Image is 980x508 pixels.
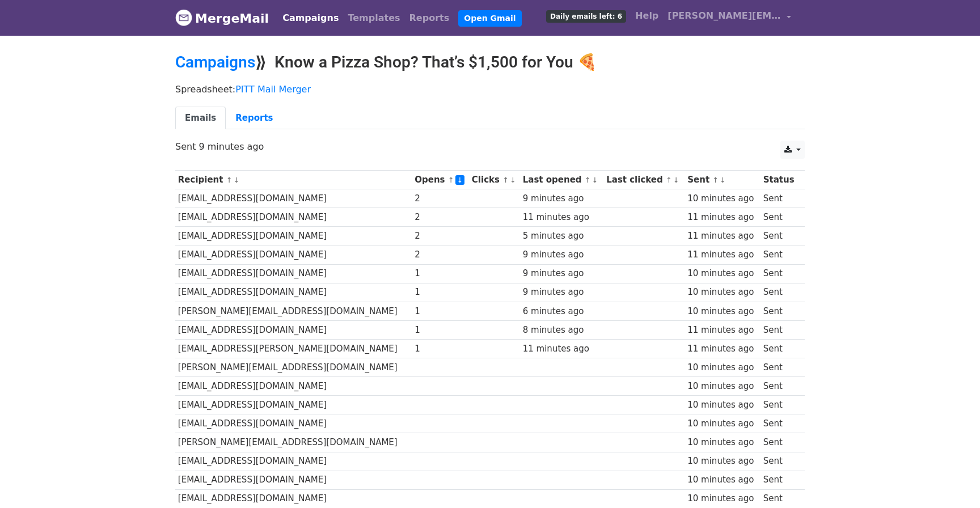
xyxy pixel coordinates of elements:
div: 10 minutes ago [687,399,758,412]
div: 10 minutes ago [687,361,758,374]
a: ↑ [712,176,719,184]
a: MergeMail [175,6,269,30]
div: 2 [415,248,466,261]
td: [PERSON_NAME][EMAIL_ADDRESS][DOMAIN_NAME] [175,358,412,377]
td: Sent [761,358,799,377]
span: Daily emails left: 6 [546,10,626,23]
div: 1 [415,267,466,280]
div: 6 minutes ago [523,305,601,318]
td: Sent [761,414,799,433]
td: [EMAIL_ADDRESS][DOMAIN_NAME] [175,471,412,489]
td: Sent [761,208,799,227]
a: Daily emails left: 6 [542,5,631,27]
td: Sent [761,264,799,283]
div: 11 minutes ago [687,324,758,337]
a: ↑ [226,176,233,184]
iframe: Chat Widget [923,454,980,508]
a: Reports [226,107,282,130]
div: 11 minutes ago [687,211,758,224]
div: 10 minutes ago [687,267,758,280]
td: Sent [761,471,799,489]
a: ↑ [502,176,509,184]
div: 1 [415,286,466,299]
td: [EMAIL_ADDRESS][DOMAIN_NAME] [175,377,412,396]
div: 11 minutes ago [687,230,758,243]
td: [EMAIL_ADDRESS][DOMAIN_NAME] [175,283,412,302]
a: Open Gmail [458,10,521,27]
div: 9 minutes ago [523,286,601,299]
td: [EMAIL_ADDRESS][DOMAIN_NAME] [175,396,412,414]
div: 1 [415,342,466,355]
td: [EMAIL_ADDRESS][DOMAIN_NAME] [175,414,412,433]
td: [EMAIL_ADDRESS][PERSON_NAME][DOMAIN_NAME] [175,339,412,358]
div: 10 minutes ago [687,417,758,430]
div: 10 minutes ago [687,455,758,468]
a: Templates [343,7,404,29]
a: PITT Mail Merger [235,84,311,95]
a: Campaigns [175,53,255,71]
div: 10 minutes ago [687,492,758,505]
a: Emails [175,107,226,130]
a: ↑ [666,176,672,184]
td: Sent [761,452,799,471]
a: ↓ [455,175,465,185]
td: Sent [761,227,799,245]
img: MergeMail logo [175,9,192,26]
a: ↓ [673,176,679,184]
a: Help [631,5,663,27]
p: Sent 9 minutes ago [175,141,805,153]
td: [PERSON_NAME][EMAIL_ADDRESS][DOMAIN_NAME] [175,302,412,320]
td: Sent [761,302,799,320]
td: [EMAIL_ADDRESS][DOMAIN_NAME] [175,208,412,227]
th: Last clicked [603,171,685,189]
a: ↑ [585,176,591,184]
div: 9 minutes ago [523,248,601,261]
td: Sent [761,189,799,208]
td: Sent [761,377,799,396]
div: 11 minutes ago [687,248,758,261]
td: [EMAIL_ADDRESS][DOMAIN_NAME] [175,227,412,245]
td: Sent [761,396,799,414]
a: ↓ [720,176,726,184]
h2: ⟫ Know a Pizza Shop? That’s $1,500 for You 🍕 [175,53,805,72]
div: 2 [415,211,466,224]
td: [EMAIL_ADDRESS][DOMAIN_NAME] [175,489,412,508]
div: 11 minutes ago [687,342,758,355]
td: [PERSON_NAME][EMAIL_ADDRESS][DOMAIN_NAME] [175,433,412,452]
td: [EMAIL_ADDRESS][DOMAIN_NAME] [175,452,412,471]
a: ↑ [448,176,454,184]
a: ↓ [233,176,239,184]
div: 10 minutes ago [687,305,758,318]
a: Campaigns [278,7,343,29]
div: 9 minutes ago [523,267,601,280]
div: 11 minutes ago [523,342,601,355]
td: [EMAIL_ADDRESS][DOMAIN_NAME] [175,245,412,264]
div: 9 minutes ago [523,192,601,205]
a: Reports [405,7,454,29]
td: [EMAIL_ADDRESS][DOMAIN_NAME] [175,189,412,208]
a: ↓ [510,176,516,184]
div: 10 minutes ago [687,473,758,486]
span: [PERSON_NAME][EMAIL_ADDRESS][PERSON_NAME][DOMAIN_NAME] [668,9,781,23]
th: Opens [412,171,469,189]
div: 8 minutes ago [523,324,601,337]
a: ↓ [592,176,598,184]
th: Status [761,171,799,189]
div: 10 minutes ago [687,436,758,449]
div: 1 [415,324,466,337]
td: Sent [761,283,799,302]
th: Sent [685,171,761,189]
a: [PERSON_NAME][EMAIL_ADDRESS][PERSON_NAME][DOMAIN_NAME] [663,5,796,31]
th: Last opened [520,171,603,189]
div: 2 [415,230,466,243]
div: 11 minutes ago [523,211,601,224]
td: Sent [761,320,799,339]
td: Sent [761,433,799,452]
p: Spreadsheet: [175,83,805,95]
div: 10 minutes ago [687,380,758,393]
div: 1 [415,305,466,318]
th: Recipient [175,171,412,189]
div: 10 minutes ago [687,286,758,299]
th: Clicks [469,171,520,189]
